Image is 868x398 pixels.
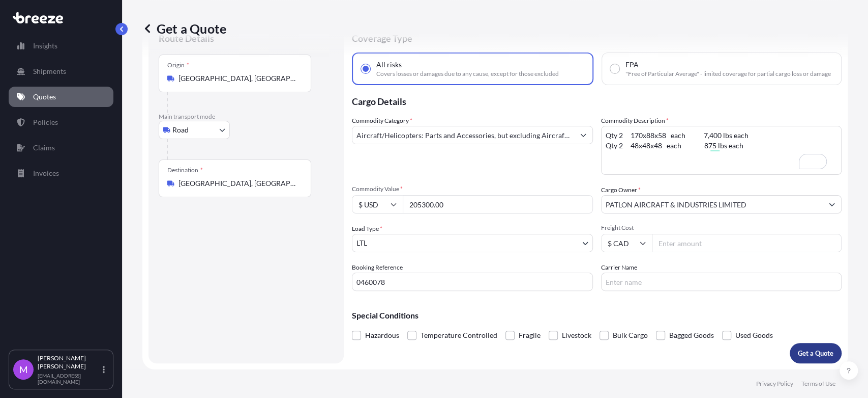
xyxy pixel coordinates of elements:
[519,328,541,343] span: Fragile
[33,143,55,153] p: Claims
[601,224,842,232] span: Freight Cost
[167,61,189,69] div: Origin
[9,112,113,132] a: Policies
[562,328,591,343] span: Livestock
[9,61,113,82] a: Shipments
[356,238,367,248] span: LTL
[790,343,842,363] button: Get a Quote
[352,224,382,234] span: Load Type
[33,66,66,76] p: Shipments
[38,373,101,385] p: [EMAIL_ADDRESS][DOMAIN_NAME]
[625,70,831,78] span: "Free of Particular Average" - limited coverage for partial cargo loss or damage
[361,64,370,73] input: All risksCovers losses or damages due to any cause, except for those excluded
[801,380,835,388] a: Terms of Use
[178,73,298,84] input: Origin
[352,234,593,252] button: LTL
[352,262,403,273] label: Booking Reference
[352,273,593,291] input: Your internal reference
[172,125,189,135] span: Road
[178,178,298,189] input: Destination
[574,126,592,144] button: Show suggestions
[142,20,226,37] p: Get a Quote
[625,60,639,70] span: FPA
[652,234,842,252] input: Enter amount
[756,380,793,388] a: Privacy Policy
[735,328,773,343] span: Used Goods
[38,354,101,370] p: [PERSON_NAME] [PERSON_NAME]
[602,195,823,214] input: Full name
[9,163,113,183] a: Invoices
[352,116,412,126] label: Commodity Category
[167,166,203,174] div: Destination
[601,126,842,175] textarea: To enrich screen reader interactions, please activate Accessibility in Grammarly extension settings
[19,364,28,375] span: M
[421,328,497,343] span: Temperature Controlled
[601,262,637,273] label: Carrier Name
[365,328,399,343] span: Hazardous
[352,126,574,144] input: Select a commodity type
[376,60,402,70] span: All risks
[601,185,641,195] label: Cargo Owner
[601,116,669,126] label: Commodity Description
[601,273,842,291] input: Enter name
[352,85,842,116] p: Cargo Details
[9,138,113,158] a: Claims
[33,41,57,51] p: Insights
[798,348,833,358] p: Get a Quote
[9,87,113,107] a: Quotes
[33,168,59,178] p: Invoices
[613,328,648,343] span: Bulk Cargo
[352,311,842,320] p: Special Conditions
[159,121,230,139] button: Select transport
[610,64,619,73] input: FPA"Free of Particular Average" - limited coverage for partial cargo loss or damage
[823,195,841,214] button: Show suggestions
[9,36,113,56] a: Insights
[403,195,593,214] input: Type amount
[352,185,593,193] span: Commodity Value
[159,113,334,121] p: Main transport mode
[33,92,56,102] p: Quotes
[669,328,714,343] span: Bagged Goods
[33,117,58,127] p: Policies
[376,70,559,78] span: Covers losses or damages due to any cause, except for those excluded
